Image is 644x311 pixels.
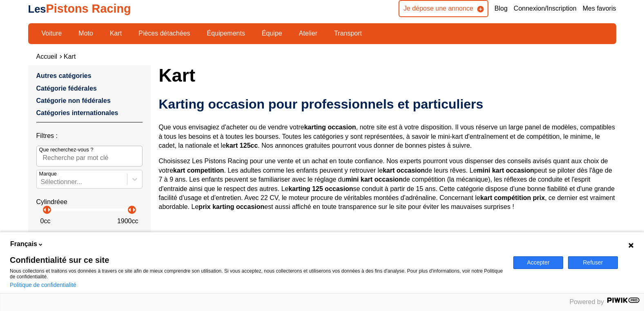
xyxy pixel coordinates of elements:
[568,256,618,269] button: Refuser
[159,65,616,85] h1: Kart
[202,27,250,40] a: Équipements
[159,123,616,150] p: Que vous envisagiez d'acheter ou de vendre votre , notre site est à votre disposition. Il vous ré...
[304,124,356,131] strong: karting occasion
[288,185,353,192] strong: karting 125 occasion
[495,4,508,13] a: Blog
[36,109,118,116] a: Catégories internationales
[73,27,98,40] a: Moto
[10,282,76,288] a: Politique de confidentialité
[125,205,135,215] p: arrow_left
[226,142,258,149] strong: kart 125cc
[198,203,264,210] strong: prix karting occasion
[36,27,67,40] a: Voiture
[40,205,50,215] p: arrow_left
[64,53,76,60] a: Kart
[10,256,504,264] span: Confidentialité sur ce site
[129,205,139,215] p: arrow_right
[39,146,94,153] p: Que recherchez-vous ?
[159,96,616,112] h2: Karting occasion pour professionnels et particuliers
[44,205,54,215] p: arrow_right
[10,240,37,249] span: Français
[36,97,111,104] a: Catégorie non fédérales
[256,27,287,40] a: Équipe
[39,170,57,178] p: Marque
[570,298,604,305] span: Powered by
[10,268,504,280] p: Nous collectons et traitons vos données à travers ce site afin de mieux comprendre son utilisatio...
[477,167,535,174] strong: mini kart occasion
[41,178,42,186] input: MarqueSélectionner...
[133,27,195,40] a: Pièces détachées
[480,194,545,201] strong: kart compétition prix
[513,256,563,269] button: Accepter
[36,146,143,166] input: Que recherchez-vous ?
[40,217,51,226] p: 0 cc
[583,4,616,13] a: Mes favoris
[28,3,46,15] span: Les
[159,157,616,211] p: Choisissez Les Pistons Racing pour une vente et un achat en toute confiance. Nos experts pourront...
[514,4,577,13] a: Connexion/Inscription
[36,53,58,60] a: Accueil
[36,198,143,207] p: Cylindréee
[36,85,97,92] a: Catégorie fédérales
[345,176,403,183] strong: mini kart occasion
[294,27,323,40] a: Atelier
[36,72,91,79] a: Autres catégories
[383,167,425,174] strong: kart occasion
[173,167,224,174] strong: kart competition
[36,131,143,140] p: Filtres :
[329,27,367,40] a: Transport
[117,217,138,226] p: 1900 cc
[105,27,127,40] a: Kart
[28,2,131,15] a: LesPistons Racing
